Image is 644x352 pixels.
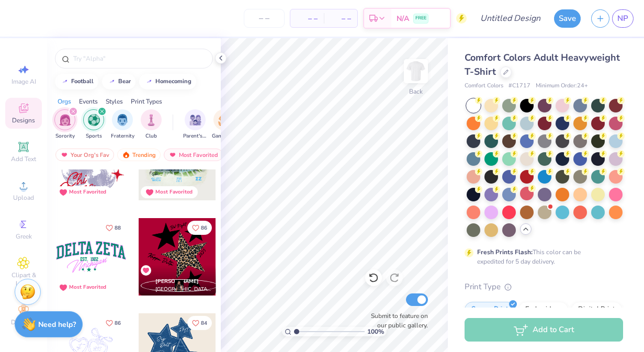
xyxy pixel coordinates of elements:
[111,132,134,140] span: Fraternity
[38,320,76,330] strong: Need help?
[54,109,75,140] div: filter for Sorority
[131,97,162,106] div: Print Types
[141,109,162,140] button: filter button
[201,321,207,326] span: 84
[168,151,177,158] img: most_fav.gif
[415,15,426,22] span: FREE
[465,51,620,78] span: Comfort Colors Adult Heavyweight T-Shirt
[617,13,628,25] span: NP
[212,109,236,140] div: filter for Game Day
[477,247,606,266] div: This color can be expedited for 5 day delivery.
[145,114,157,126] img: Club Image
[405,61,426,82] img: Back
[409,87,423,96] div: Back
[61,78,69,85] img: trend_line.gif
[189,114,201,126] img: Parent's Weekend Image
[60,151,69,158] img: most_fav.gif
[122,151,130,158] img: trending.gif
[518,302,568,317] div: Embroidery
[101,221,126,235] button: Like
[472,8,549,29] input: Untitled Design
[69,283,106,291] div: Most Favorited
[297,13,318,24] span: – –
[108,78,116,85] img: trend_line.gif
[365,311,428,330] label: Submit to feature on our public gallery.
[218,114,230,126] img: Game Day Image
[477,248,533,256] strong: Fresh Prints Flash:
[115,321,121,326] span: 86
[244,9,285,28] input: – –
[102,74,135,89] button: bear
[11,155,36,163] span: Add Text
[115,225,121,231] span: 88
[145,132,157,140] span: Club
[101,316,126,330] button: Like
[571,302,622,317] div: Digital Print
[536,82,588,90] span: Minimum Order: 24 +
[187,316,212,330] button: Like
[11,318,36,326] span: Decorate
[367,327,384,336] span: 100 %
[155,286,212,293] span: [GEOGRAPHIC_DATA], [US_STATE][GEOGRAPHIC_DATA] [GEOGRAPHIC_DATA]
[86,132,102,140] span: Sports
[117,149,161,161] div: Trending
[12,116,35,124] span: Designs
[330,13,351,24] span: – –
[111,109,134,140] div: filter for Fraternity
[72,53,206,64] input: Try "Alpha"
[71,78,94,84] div: football
[59,114,71,126] img: Sorority Image
[69,188,106,196] div: Most Favorited
[465,302,515,317] div: Screen Print
[183,109,207,140] button: filter button
[111,109,134,140] button: filter button
[5,271,42,288] span: Clipart & logos
[55,132,75,140] span: Sorority
[118,78,131,84] div: bear
[83,109,104,140] button: filter button
[106,97,123,106] div: Styles
[88,114,100,126] img: Sports Image
[164,149,223,161] div: Most Favorited
[54,109,75,140] button: filter button
[212,132,236,140] span: Game Day
[183,132,207,140] span: Parent's Weekend
[465,82,503,90] span: Comfort Colors
[13,194,34,202] span: Upload
[509,82,530,90] span: # C1717
[397,13,409,24] span: N/A
[554,9,581,28] button: Save
[155,78,191,84] div: homecoming
[201,225,207,231] span: 86
[141,109,162,140] div: filter for Club
[212,109,236,140] button: filter button
[12,77,36,86] span: Image AI
[79,97,98,106] div: Events
[155,278,199,285] span: [PERSON_NAME]
[16,232,32,241] span: Greek
[183,109,207,140] div: filter for Parent's Weekend
[139,74,196,89] button: homecoming
[187,221,212,235] button: Like
[612,9,634,28] a: NP
[58,97,71,106] div: Orgs
[55,74,98,89] button: football
[155,188,193,196] div: Most Favorited
[145,78,153,85] img: trend_line.gif
[83,109,104,140] div: filter for Sports
[117,114,128,126] img: Fraternity Image
[55,149,114,161] div: Your Org's Fav
[465,281,623,293] div: Print Type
